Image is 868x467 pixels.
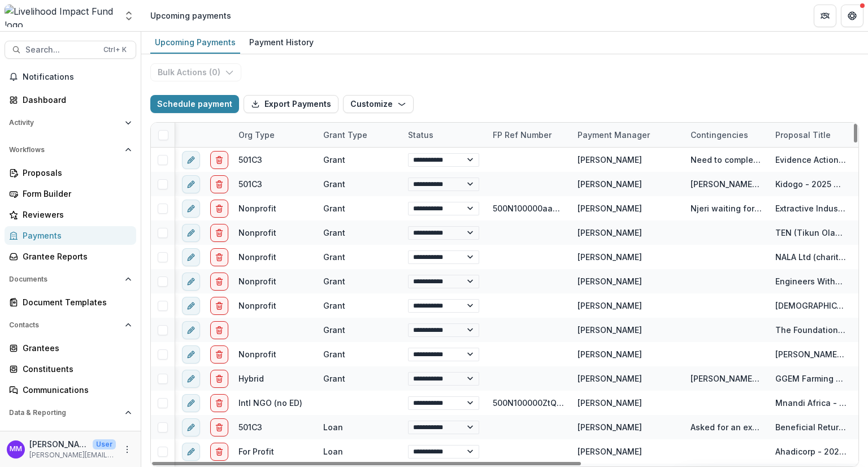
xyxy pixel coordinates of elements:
[5,316,136,334] button: Open Contacts
[182,224,200,242] button: edit
[244,95,338,113] button: Export Payments
[578,348,642,360] div: [PERSON_NAME]
[23,72,132,82] span: Notifications
[769,129,837,141] div: Proposal Title
[238,300,276,312] div: Nonprofit
[684,123,769,147] div: Contingencies
[210,370,228,388] button: delete
[238,178,262,190] div: 501C3
[5,205,136,224] a: Reviewers
[182,321,200,339] button: edit
[25,45,97,55] span: Search...
[210,200,228,218] button: delete
[5,360,136,378] a: Constituents
[571,129,657,141] div: Payment Manager
[5,270,136,288] button: Open Documents
[23,209,127,220] div: Reviewers
[238,251,276,263] div: Nonprofit
[5,141,136,159] button: Open Workflows
[182,443,200,461] button: edit
[316,129,374,141] div: Grant Type
[23,296,127,308] div: Document Templates
[323,227,345,239] div: Grant
[578,446,642,457] div: [PERSON_NAME]
[245,34,318,50] div: Payment History
[775,300,847,312] div: [DEMOGRAPHIC_DATA] World Watch 2025
[486,129,558,141] div: FP Ref Number
[238,154,262,166] div: 501C3
[182,273,200,291] button: edit
[316,123,401,147] div: Grant Type
[210,224,228,242] button: delete
[578,275,642,287] div: [PERSON_NAME]
[23,363,127,375] div: Constituents
[775,275,847,287] div: Engineers Without Borders [GEOGRAPHIC_DATA]-2025
[150,95,239,113] button: Schedule payment
[5,163,136,182] a: Proposals
[238,348,276,360] div: Nonprofit
[182,394,200,412] button: edit
[182,200,200,218] button: edit
[210,175,228,193] button: delete
[5,404,136,422] button: Open Data & Reporting
[238,373,264,384] div: Hybrid
[401,129,440,141] div: Status
[238,275,276,287] div: Nonprofit
[23,167,127,179] div: Proposals
[775,397,847,409] div: Mnandi Africa - 2025 Fiscal Sponsorship Dovetail
[5,41,136,59] button: Search...
[210,394,228,412] button: delete
[775,227,847,239] div: TEN (Tikun Olam Empowerment Network) 2025
[578,202,642,214] div: [PERSON_NAME]
[684,129,755,141] div: Contingencies
[238,227,276,239] div: Nonprofit
[29,438,88,450] p: [PERSON_NAME]
[9,146,120,154] span: Workflows
[775,202,847,214] div: Extractive Industries Transparency Initiative (EITI) - 2025-26 Grant
[769,123,853,147] div: Proposal Title
[571,123,684,147] div: Payment Manager
[238,446,274,457] div: For Profit
[323,421,343,433] div: Loan
[150,10,231,21] div: Upcoming payments
[23,230,127,241] div: Payments
[578,154,642,166] div: [PERSON_NAME]
[493,397,564,409] div: 500N100000ZtQ5tIAF
[146,7,236,24] nav: breadcrumb
[9,275,120,283] span: Documents
[150,32,240,54] a: Upcoming Payments
[182,175,200,193] button: edit
[323,300,345,312] div: Grant
[150,63,241,81] button: Bulk Actions (0)
[238,202,276,214] div: Nonprofit
[691,421,762,433] div: Asked for an extension. BR agreed to extend to [DATE]
[23,188,127,200] div: Form Builder
[210,321,228,339] button: delete
[775,421,847,433] div: Beneficial Returns (Sistema Bio) - 2023 Loan
[9,119,120,127] span: Activity
[5,293,136,312] a: Document Templates
[323,373,345,384] div: Grant
[101,44,129,56] div: Ctrl + K
[323,275,345,287] div: Grant
[691,373,762,384] div: [PERSON_NAME] working w/ [PERSON_NAME] on what account to send to
[182,345,200,364] button: edit
[578,227,642,239] div: [PERSON_NAME]
[238,421,262,433] div: 501C3
[775,154,847,166] div: Evidence Action - 2023-26 Grant - Safe Water Initiative [GEOGRAPHIC_DATA]
[5,114,136,132] button: Open Activity
[29,450,116,460] p: [PERSON_NAME][EMAIL_ADDRESS][DOMAIN_NAME]
[23,384,127,396] div: Communications
[23,430,127,442] div: Dashboard
[150,34,240,50] div: Upcoming Payments
[814,5,836,27] button: Partners
[182,297,200,315] button: edit
[775,178,847,190] div: Kidogo - 2025 Grant
[182,370,200,388] button: edit
[343,95,414,113] button: Customize
[691,154,762,166] div: Need to complete form through UBS
[578,421,642,433] div: [PERSON_NAME]
[323,324,345,336] div: Grant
